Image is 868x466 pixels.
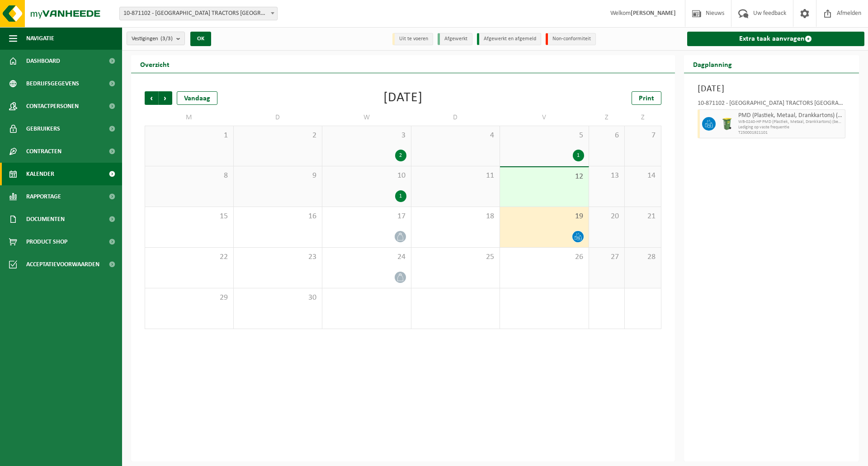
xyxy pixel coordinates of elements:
[26,95,79,118] span: Contactpersonen
[639,95,654,102] span: Print
[327,252,406,262] span: 24
[684,55,741,73] h2: Dagplanning
[132,32,173,46] span: Vestigingen
[145,91,158,105] span: Vorige
[625,109,661,126] td: Z
[546,33,596,45] li: Non-conformiteit
[500,109,589,126] td: V
[26,50,60,72] span: Dashboard
[26,185,61,208] span: Rapportage
[505,212,584,221] span: 19
[687,32,865,46] a: Extra taak aanvragen
[631,10,676,17] strong: [PERSON_NAME]
[150,131,229,141] span: 1
[26,253,99,276] span: Acceptatievoorwaarden
[416,212,495,221] span: 18
[238,293,318,303] span: 30
[738,119,843,125] span: WB-0240-HP PMD (Plastiek, Metaal, Drankkartons) (bedrijven)
[629,252,656,262] span: 28
[327,131,406,141] span: 3
[738,130,843,136] span: T250001921101
[150,171,229,181] span: 8
[573,150,584,161] div: 1
[190,32,211,46] button: OK
[629,131,656,141] span: 7
[392,33,433,45] li: Uit te voeren
[26,118,60,140] span: Gebruikers
[505,131,584,141] span: 5
[322,109,411,126] td: W
[26,208,65,231] span: Documenten
[119,7,278,20] span: 10-871102 - TERBERG TRACTORS BELGIUM - DESTELDONK
[238,131,318,141] span: 2
[177,91,217,105] div: Vandaag
[594,131,620,141] span: 6
[26,72,79,95] span: Bedrijfsgegevens
[594,212,620,221] span: 20
[159,91,172,105] span: Volgende
[416,171,495,181] span: 11
[416,252,495,262] span: 25
[26,140,61,163] span: Contracten
[145,109,234,126] td: M
[26,27,54,50] span: Navigatie
[26,231,67,253] span: Product Shop
[738,112,843,119] span: PMD (Plastiek, Metaal, Drankkartons) (bedrijven)
[150,252,229,262] span: 22
[26,163,54,185] span: Kalender
[150,212,229,221] span: 15
[238,252,318,262] span: 23
[150,293,229,303] span: 29
[698,82,846,96] h3: [DATE]
[720,117,734,131] img: WB-0240-HPE-GN-51
[589,109,625,126] td: Z
[438,33,472,45] li: Afgewerkt
[160,36,173,42] count: (3/3)
[383,91,423,105] div: [DATE]
[327,212,406,221] span: 17
[395,190,406,202] div: 1
[629,171,656,181] span: 14
[120,7,277,20] span: 10-871102 - TERBERG TRACTORS BELGIUM - DESTELDONK
[327,171,406,181] span: 10
[234,109,323,126] td: D
[629,212,656,221] span: 21
[594,171,620,181] span: 13
[505,252,584,262] span: 26
[477,33,541,45] li: Afgewerkt en afgemeld
[632,91,661,105] a: Print
[238,171,318,181] span: 9
[411,109,500,126] td: D
[594,252,620,262] span: 27
[127,32,185,45] button: Vestigingen(3/3)
[505,172,584,182] span: 12
[416,131,495,141] span: 4
[131,55,179,73] h2: Overzicht
[238,212,318,221] span: 16
[698,100,846,109] div: 10-871102 - [GEOGRAPHIC_DATA] TRACTORS [GEOGRAPHIC_DATA] - [GEOGRAPHIC_DATA]
[395,150,406,161] div: 2
[738,125,843,130] span: Lediging op vaste frequentie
